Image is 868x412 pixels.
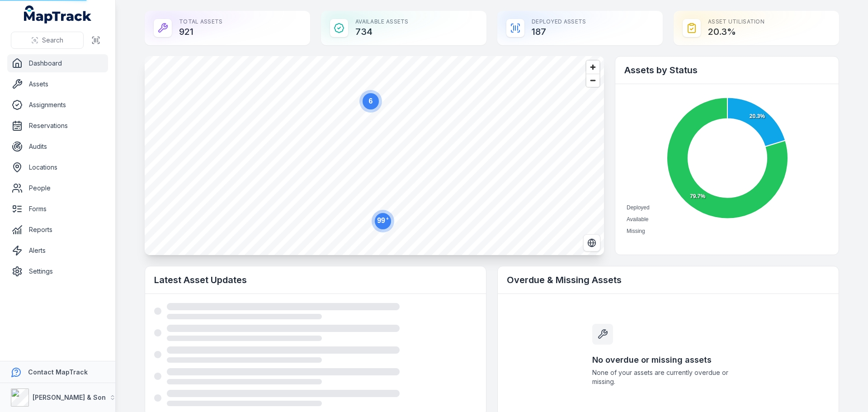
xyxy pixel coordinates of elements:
a: Locations [7,158,108,176]
button: Zoom out [586,74,599,87]
a: Assignments [7,96,108,114]
a: MapTrack [24,5,92,24]
a: Assets [7,75,108,93]
text: 99 [377,216,389,224]
a: People [7,179,108,197]
a: Settings [7,262,108,280]
a: Reports [7,221,108,239]
button: Zoom in [586,61,599,74]
h2: Overdue & Missing Assets [507,274,830,286]
tspan: + [386,216,389,221]
span: Search [42,36,63,45]
text: 6 [369,97,373,105]
button: Search [11,32,84,49]
a: Forms [7,200,108,218]
span: Missing [627,228,645,234]
span: None of your assets are currently overdue or missing. [592,368,744,386]
a: Reservations [7,117,108,135]
h2: Latest Asset Updates [154,274,477,286]
a: Audits [7,137,108,156]
h3: No overdue or missing assets [592,354,744,366]
strong: [PERSON_NAME] & Son [33,393,106,401]
canvas: Map [145,56,604,255]
button: Switch to Satellite View [583,234,600,251]
h2: Assets by Status [624,64,830,76]
strong: Contact MapTrack [28,368,88,376]
span: Deployed [627,204,650,211]
a: Dashboard [7,54,108,72]
a: Alerts [7,242,108,260]
span: Available [627,216,648,223]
